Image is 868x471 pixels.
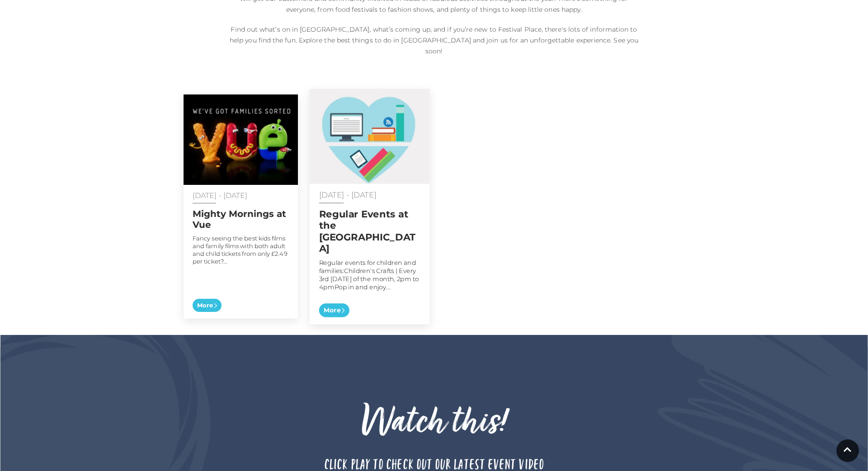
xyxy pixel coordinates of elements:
p: Fancy seeing the best kids films and family films with both adult and child tickets from only £2.... [193,235,289,265]
p: [DATE] - [DATE] [319,191,420,199]
span: More [193,299,222,312]
h2: Regular Events at the [GEOGRAPHIC_DATA] [319,208,420,254]
p: Find out what’s on in [GEOGRAPHIC_DATA], what’s coming up, and if you’re new to Festival Place, t... [226,24,642,57]
h2: Mighty Mornings at Vue [193,208,289,230]
a: [DATE] - [DATE] Mighty Mornings at Vue Fancy seeing the best kids films and family films with bot... [184,94,298,319]
p: Regular events for children and families:Children's Crafts | Every 3rd [DATE] of the month, 2pm t... [319,259,420,291]
p: [DATE] - [DATE] [193,192,289,199]
h2: Watch this! [183,402,685,445]
span: More [319,303,349,317]
a: [DATE] - [DATE] Regular Events at the [GEOGRAPHIC_DATA] Regular events for children and families:... [310,89,430,325]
